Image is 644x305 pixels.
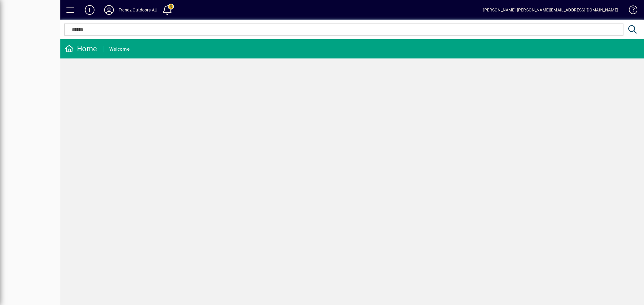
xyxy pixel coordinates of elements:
[483,5,618,15] div: [PERSON_NAME] [PERSON_NAME][EMAIL_ADDRESS][DOMAIN_NAME]
[80,5,99,15] button: Add
[119,5,157,15] div: Trendz Outdoors AU
[624,1,636,21] a: Knowledge Base
[109,44,130,54] div: Welcome
[99,5,119,15] button: Profile
[65,44,97,54] div: Home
